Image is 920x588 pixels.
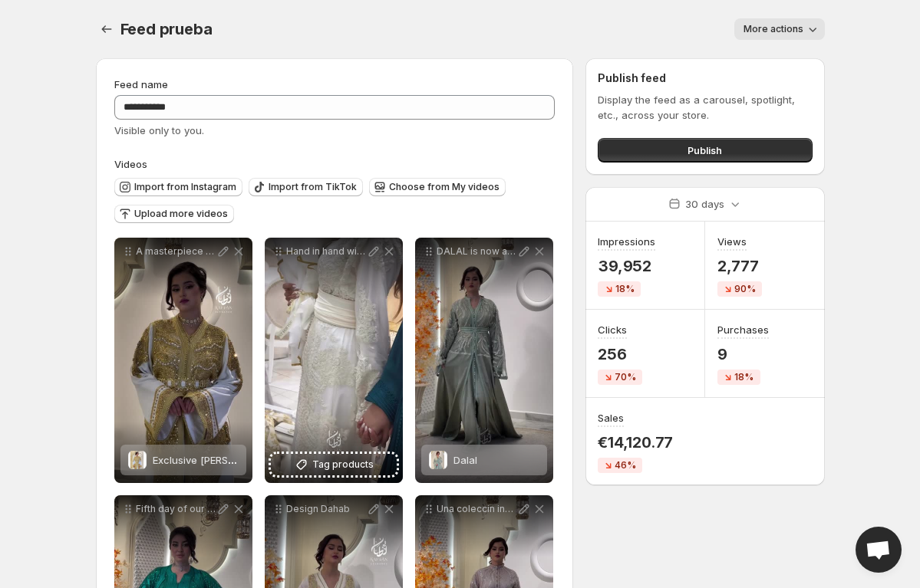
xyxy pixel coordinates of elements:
h2: Publish feed [598,71,812,86]
span: Choose from My videos [389,181,500,193]
button: Import from TikTok [249,178,363,196]
h3: Clicks [598,322,627,337]
span: 70% [615,371,636,383]
span: Dalal [453,454,477,466]
h3: Purchases [717,322,769,337]
p: Hand in hand with her best friend the KE bride shines on her unforgettable day [286,245,366,258]
h3: Impressions [598,234,655,249]
p: 30 days [685,196,724,212]
p: €14,120.77 [598,433,673,452]
p: DALAL is now available Architectural cut Embroidery with intention A presence that commands This ... [437,245,516,258]
p: Display the feed as a carousel, spotlight, etc., across your store. [598,92,812,123]
button: Import from Instagram [114,178,242,196]
span: More actions [744,23,803,35]
div: A masterpiece in white gold fully hand-embroidered with pearls and sequins crafted for lifes most... [114,238,252,483]
div: DALAL is now available Architectural cut Embroidery with intention A presence that commands This ... [415,238,553,483]
button: Choose from My videos [369,178,506,196]
span: Import from TikTok [269,181,357,193]
button: Publish [598,138,812,163]
button: Upload more videos [114,205,234,223]
p: Fifth day of our sale exclusive pieces available for a limited time and with no restock [136,503,216,515]
p: 39,952 [598,257,655,275]
span: Tag products [312,457,374,472]
button: More actions [734,18,825,40]
span: 18% [615,283,635,295]
span: Videos [114,158,147,170]
button: Settings [96,18,117,40]
span: Feed prueba [120,20,213,38]
a: Open chat [856,527,902,573]
button: Tag products [271,454,397,475]
span: 90% [734,283,756,295]
p: Design Dahab [286,503,366,515]
span: Feed name [114,78,168,90]
span: Exclusive [PERSON_NAME] [153,454,278,466]
p: 256 [598,345,642,363]
p: 9 [717,345,769,363]
h3: Sales [598,410,624,425]
span: Publish [688,143,722,158]
p: A masterpiece in white gold fully hand-embroidered with pearls and sequins crafted for lifes most... [136,245,216,258]
span: Import from Instagram [134,181,236,193]
span: Visible only to you. [114,124,204,136]
span: 46% [615,459,636,471]
span: 18% [734,371,753,383]
p: 2,777 [717,257,762,275]
p: Una coleccin inspirada en la tradicin Y con toda la fuerza del presente [437,503,516,515]
span: Upload more videos [134,208,228,220]
div: Hand in hand with her best friend the KE bride shines on her unforgettable dayTag products [265,238,403,483]
h3: Views [717,234,747,249]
